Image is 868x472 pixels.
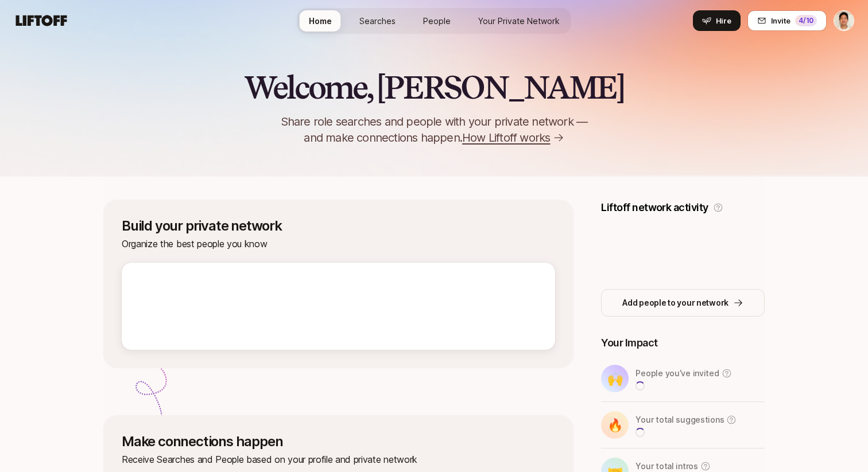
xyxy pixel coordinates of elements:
[795,15,817,26] div: 4 /10
[122,236,555,251] p: Organize the best people you know
[423,16,451,26] span: People
[601,411,629,439] div: 🔥
[244,70,625,104] h2: Welcome, [PERSON_NAME]
[622,296,728,310] p: Add people to your network
[462,130,564,146] a: How Liftoff works
[350,10,405,32] a: Searches
[771,15,790,26] span: Invite
[262,114,606,146] p: Share role searches and people with your private network — and make connections happen.
[359,16,396,26] span: Searches
[747,10,827,31] button: Invite4/10
[462,130,550,146] span: How Liftoff works
[601,200,708,216] p: Liftoff network activity
[414,10,460,32] a: People
[693,10,741,31] button: Hire
[122,452,555,467] p: Receive Searches and People based on your profile and private network
[300,10,341,32] a: Home
[834,10,854,31] button: Jeremy Chen
[601,335,765,351] p: Your Impact
[635,366,719,380] p: People you’ve invited
[478,16,560,26] span: Your Private Network
[601,365,629,392] div: 🙌
[635,413,724,427] p: Your total suggestions
[309,16,332,26] span: Home
[122,434,555,450] p: Make connections happen
[122,218,555,234] p: Build your private network
[834,11,854,30] img: Jeremy Chen
[716,15,731,26] span: Hire
[601,289,765,317] button: Add people to your network
[469,10,569,32] a: Your Private Network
